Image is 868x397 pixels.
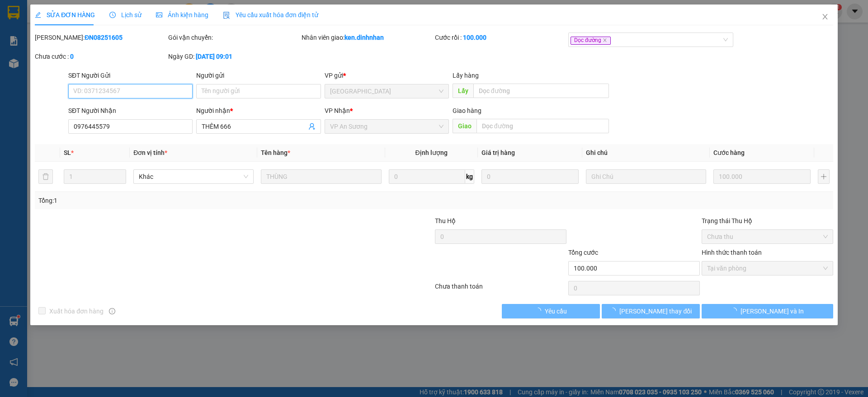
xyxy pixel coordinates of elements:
[68,106,193,116] div: SĐT Người Nhận
[812,5,838,30] button: Close
[545,306,567,316] span: Yêu cầu
[473,84,609,98] input: Dọc đường
[502,304,600,318] button: Yêu cầu
[109,11,142,19] span: Lịch sử
[568,249,598,256] span: Tổng cước
[196,53,232,60] b: [DATE] 09:01
[453,72,479,79] span: Lấy hàng
[609,308,619,314] span: loading
[453,107,481,114] span: Giao hàng
[330,120,443,133] span: VP An Sương
[741,306,804,316] span: [PERSON_NAME] và In
[133,149,167,156] span: Đơn vị tính
[156,11,208,19] span: Ảnh kiện hàng
[463,34,486,41] b: 100.000
[109,308,115,314] span: info-circle
[415,149,448,156] span: Định lượng
[702,249,762,256] label: Hình thức thanh toán
[619,306,692,316] span: [PERSON_NAME] thay đổi
[302,33,433,42] div: Nhân viên giao:
[453,84,473,98] span: Lấy
[707,230,828,243] span: Chưa thu
[38,196,335,206] div: Tổng: 1
[156,12,162,18] span: picture
[109,12,116,18] span: clock-circle
[223,12,230,19] img: icon
[344,34,384,41] b: ken.dinhnhan
[168,51,300,61] div: Ngày GD:
[535,308,545,314] span: loading
[453,119,476,133] span: Giao
[713,169,811,184] input: 0
[35,33,166,42] div: [PERSON_NAME]:
[68,70,193,80] div: SĐT Người Gửi
[168,33,300,42] div: Gói vận chuyển:
[330,84,443,98] span: Đà Nẵng
[481,169,579,184] input: 0
[434,281,567,297] div: Chưa thanh toán
[261,169,381,184] input: VD: Bàn, Ghế
[481,149,515,156] span: Giá trị hàng
[821,13,829,20] span: close
[435,217,456,224] span: Thu Hộ
[196,106,321,116] div: Người nhận
[713,149,745,156] span: Cước hàng
[85,34,123,41] b: ĐN08251605
[603,38,607,42] span: close
[465,169,474,184] span: kg
[571,37,611,45] span: Dọc đường
[64,149,71,156] span: SL
[586,169,706,184] input: Ghi Chú
[818,169,830,184] button: plus
[707,262,828,275] span: Tại văn phòng
[46,306,107,316] span: Xuất hóa đơn hàng
[702,304,833,318] button: [PERSON_NAME] và In
[35,12,41,18] span: edit
[476,119,609,133] input: Dọc đường
[35,51,166,61] div: Chưa cước :
[435,33,566,42] div: Cước rồi :
[139,170,248,183] span: Khác
[602,304,700,318] button: [PERSON_NAME] thay đổi
[731,308,741,314] span: loading
[35,11,95,19] span: SỬA ĐƠN HÀNG
[70,53,74,60] b: 0
[702,216,833,226] div: Trạng thái Thu Hộ
[582,144,710,162] th: Ghi chú
[325,107,350,114] span: VP Nhận
[196,70,321,80] div: Người gửi
[38,169,53,184] button: delete
[308,123,316,130] span: user-add
[325,70,449,80] div: VP gửi
[261,149,290,156] span: Tên hàng
[223,11,318,19] span: Yêu cầu xuất hóa đơn điện tử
